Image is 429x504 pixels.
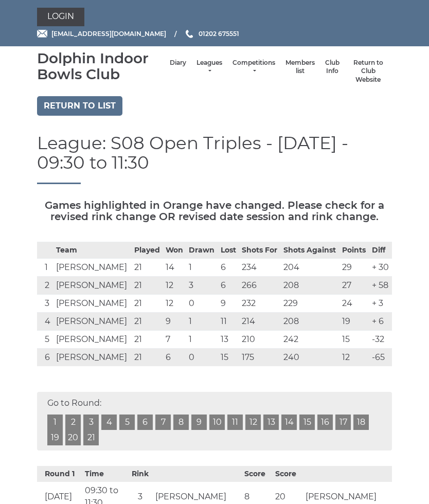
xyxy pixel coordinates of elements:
td: 15 [218,349,239,367]
td: [PERSON_NAME] [53,313,132,331]
th: Played [132,242,164,259]
td: + 30 [369,259,392,277]
a: 13 [263,415,279,430]
td: + 6 [369,313,392,331]
a: Club Info [325,59,339,76]
td: [PERSON_NAME] [53,277,132,295]
th: Round 1 [37,466,82,482]
td: 21 [132,259,164,277]
td: 3 [37,295,53,313]
img: Phone us [186,30,193,38]
td: 0 [186,295,218,313]
td: 208 [281,313,340,331]
td: 234 [239,259,281,277]
a: 6 [137,415,153,430]
td: 232 [239,295,281,313]
td: 210 [239,331,281,349]
th: Score [242,466,273,482]
td: [PERSON_NAME] [53,259,132,277]
td: 21 [132,277,164,295]
th: Drawn [186,242,218,259]
a: 8 [173,415,189,430]
td: 15 [339,331,369,349]
th: Shots For [239,242,281,259]
th: Diff [369,242,392,259]
a: 12 [245,415,261,430]
td: 7 [163,331,186,349]
td: 9 [218,295,239,313]
td: 21 [132,313,164,331]
td: 240 [281,349,340,367]
a: 11 [227,415,243,430]
td: 21 [132,295,164,313]
a: Members list [285,59,315,76]
a: Diary [170,59,186,67]
a: 20 [65,430,81,445]
a: 14 [281,415,297,430]
td: 29 [339,259,369,277]
a: 9 [191,415,207,430]
td: 24 [339,295,369,313]
td: 1 [186,331,218,349]
img: Email [37,30,47,38]
td: 6 [37,349,53,367]
td: 19 [339,313,369,331]
a: 5 [119,415,135,430]
td: 214 [239,313,281,331]
td: -32 [369,331,392,349]
th: Score [273,466,303,482]
td: [PERSON_NAME] [53,295,132,313]
td: 11 [218,313,239,331]
span: 01202 675551 [199,30,239,38]
th: Points [339,242,369,259]
a: Return to Club Website [350,59,387,84]
td: 14 [163,259,186,277]
h1: League: S08 Open Triples - [DATE] - 09:30 to 11:30 [37,134,392,184]
a: 3 [83,415,99,430]
a: 18 [353,415,369,430]
td: 27 [339,277,369,295]
a: 17 [335,415,351,430]
td: 9 [163,313,186,331]
td: 12 [163,277,186,295]
th: Time [82,466,128,482]
td: 12 [339,349,369,367]
td: 204 [281,259,340,277]
a: Return to list [37,96,122,116]
td: 6 [218,259,239,277]
div: Dolphin Indoor Bowls Club [37,50,165,82]
td: 0 [186,349,218,367]
td: + 3 [369,295,392,313]
a: 7 [155,415,171,430]
td: 1 [186,259,218,277]
div: Go to Round: [37,392,392,451]
a: 4 [101,415,117,430]
a: Competitions [233,59,275,76]
th: Team [53,242,132,259]
th: Shots Against [281,242,340,259]
h5: Games highlighted in Orange have changed. Please check for a revised rink change OR revised date ... [37,200,392,222]
td: 21 [132,331,164,349]
a: 10 [209,415,225,430]
td: 229 [281,295,340,313]
a: Phone us 01202 675551 [184,29,239,39]
td: 242 [281,331,340,349]
td: 5 [37,331,53,349]
td: 175 [239,349,281,367]
th: Lost [218,242,239,259]
td: 13 [218,331,239,349]
td: 1 [186,313,218,331]
a: Leagues [196,59,222,76]
td: 2 [37,277,53,295]
td: [PERSON_NAME] [53,331,132,349]
a: Email [EMAIL_ADDRESS][DOMAIN_NAME] [37,29,166,39]
td: 6 [163,349,186,367]
a: 21 [83,430,99,445]
td: [PERSON_NAME] [53,349,132,367]
td: 3 [186,277,218,295]
td: 4 [37,313,53,331]
th: Won [163,242,186,259]
td: 6 [218,277,239,295]
td: 21 [132,349,164,367]
td: 266 [239,277,281,295]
